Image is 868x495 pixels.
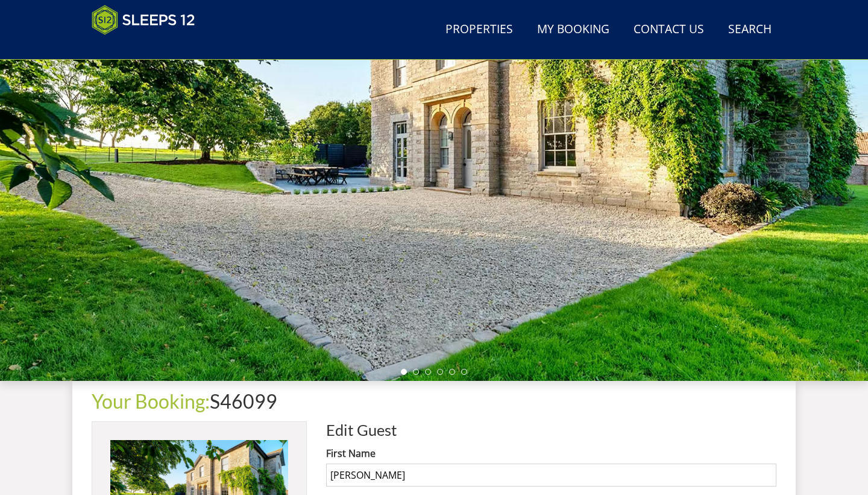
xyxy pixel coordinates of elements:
a: My Booking [532,16,614,43]
iframe: Customer reviews powered by Trustpilot [86,42,212,53]
a: Your Booking: [92,389,210,413]
a: Properties [441,16,518,43]
h2: Edit Guest [326,421,776,438]
a: Contact Us [629,16,709,43]
img: Sleeps 12 [92,5,195,35]
a: Search [723,16,776,43]
h1: S46099 [92,391,776,412]
label: First Name [326,446,776,461]
input: Forename [326,464,776,487]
